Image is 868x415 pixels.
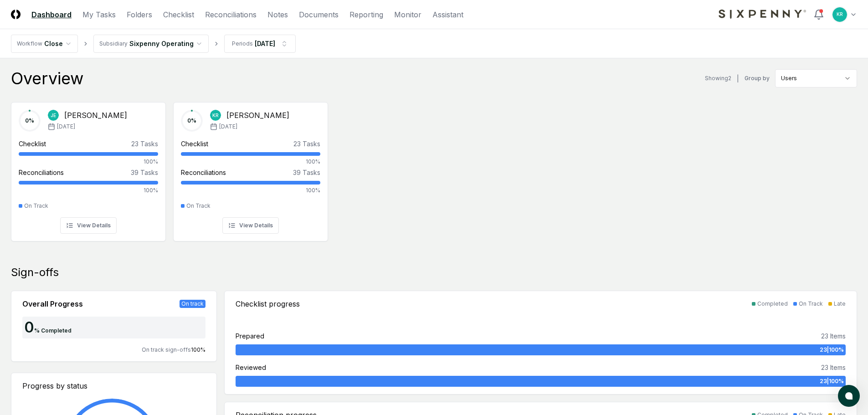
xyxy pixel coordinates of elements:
[11,265,857,280] div: Sign-offs
[837,11,843,18] span: KR
[181,168,226,177] div: Reconciliations
[34,327,72,335] div: % Completed
[11,95,166,241] a: 0%JE[PERSON_NAME][DATE]Checklist23 Tasks100%Reconciliations39 Tasks100%On TrackView Details
[232,40,253,48] div: Periods
[394,9,421,20] a: Monitor
[799,300,823,308] div: On Track
[224,35,296,53] button: Periods[DATE]
[19,168,64,177] div: Reconciliations
[99,40,128,48] div: Subsidiary
[349,9,383,20] a: Reporting
[212,112,219,119] span: KR
[821,331,846,341] div: 23 Items
[705,74,731,82] div: Showing 2
[163,9,194,20] a: Checklist
[181,139,208,149] div: Checklist
[255,39,275,48] div: [DATE]
[820,346,844,354] span: 23 | 100 %
[19,186,158,195] div: 100%
[180,300,205,308] div: On track
[267,9,288,20] a: Notes
[821,363,846,372] div: 23 Items
[181,186,320,195] div: 100%
[205,9,257,20] a: Reconciliations
[11,10,21,19] img: Logo
[57,123,75,131] span: [DATE]
[22,298,83,309] div: Overall Progress
[226,110,289,121] div: [PERSON_NAME]
[173,95,328,241] a: 0%KR[PERSON_NAME][DATE]Checklist23 Tasks100%Reconciliations39 Tasks100%On TrackView Details
[737,74,739,83] div: |
[757,300,788,308] div: Completed
[22,320,34,335] div: 0
[51,112,56,119] span: JE
[719,10,806,19] img: Sixpenny logo
[834,300,846,308] div: Late
[224,291,857,395] a: Checklist progressCompletedOn TrackLatePrepared23 Items23|100%Reviewed23 Items23|100%
[64,110,127,121] div: [PERSON_NAME]
[745,76,770,81] label: Group by
[293,168,320,177] div: 39 Tasks
[82,9,116,20] a: My Tasks
[432,9,463,20] a: Assistant
[60,217,117,234] button: View Details
[838,385,860,407] button: atlas-launcher
[236,298,300,309] div: Checklist progress
[186,202,211,210] div: On Track
[131,139,158,149] div: 23 Tasks
[191,346,205,353] span: 100 %
[820,377,844,385] span: 23 | 100 %
[219,123,237,131] span: [DATE]
[236,331,264,341] div: Prepared
[22,380,205,391] div: Progress by status
[293,139,320,149] div: 23 Tasks
[299,9,339,20] a: Documents
[127,9,152,20] a: Folders
[19,158,158,166] div: 100%
[11,69,83,87] div: Overview
[181,158,320,166] div: 100%
[24,202,48,210] div: On Track
[31,9,72,20] a: Dashboard
[19,139,46,149] div: Checklist
[11,35,296,53] nav: breadcrumb
[222,217,279,234] button: View Details
[17,40,42,48] div: Workflow
[142,346,191,353] span: On track sign-offs
[131,168,158,177] div: 39 Tasks
[832,6,848,23] button: KR
[236,363,266,372] div: Reviewed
